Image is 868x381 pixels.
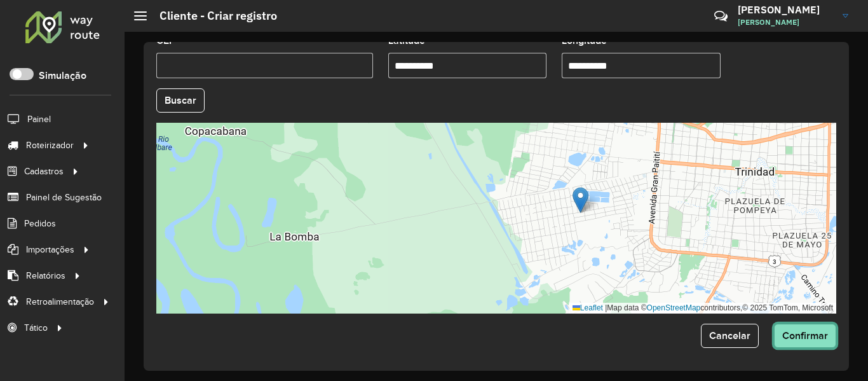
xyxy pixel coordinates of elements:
[569,303,836,314] div: Map data © contributors,© 2025 TomTom, Microsoft
[26,295,94,308] span: Retroalimentação
[573,303,603,312] a: Leaflet
[707,3,735,30] a: Contato Rápido
[26,139,74,152] span: Roteirizador
[605,303,607,312] span: |
[24,217,56,230] span: Pedidos
[24,321,48,335] span: Tático
[27,113,51,126] span: Painel
[156,88,205,113] button: Buscar
[26,243,74,256] span: Importações
[738,4,833,16] h3: [PERSON_NAME]
[774,324,836,348] button: Confirmar
[26,269,65,282] span: Relatórios
[782,330,828,341] span: Confirmar
[709,330,750,341] span: Cancelar
[39,68,86,83] label: Simulação
[701,324,759,348] button: Cancelar
[573,187,588,213] img: Marker
[147,9,277,23] h2: Cliente - Criar registro
[738,17,833,28] span: [PERSON_NAME]
[24,165,64,178] span: Cadastros
[26,191,102,204] span: Painel de Sugestão
[647,303,701,312] a: OpenStreetMap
